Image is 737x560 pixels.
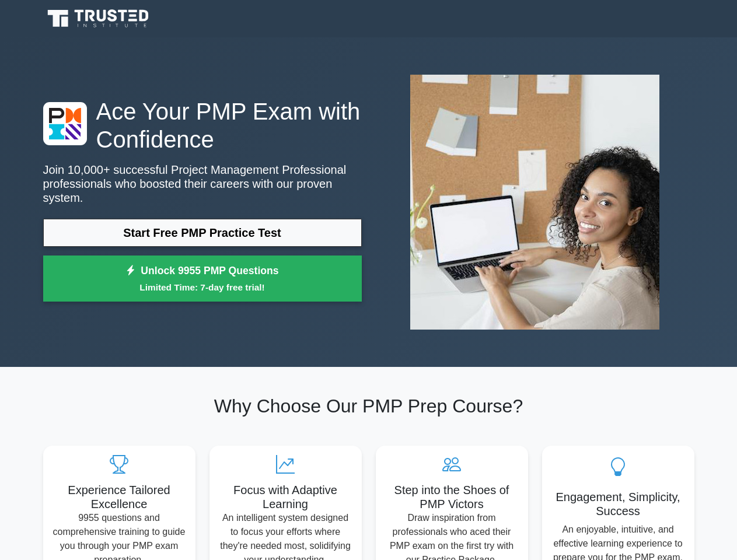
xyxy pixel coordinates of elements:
h2: Why Choose Our PMP Prep Course? [43,395,694,417]
p: Join 10,000+ successful Project Management Professional professionals who boosted their careers w... [43,163,362,205]
h5: Experience Tailored Excellence [53,483,186,511]
h5: Engagement, Simplicity, Success [551,490,685,518]
h5: Step into the Shoes of PMP Victors [385,483,519,511]
a: Unlock 9955 PMP QuestionsLimited Time: 7-day free trial! [43,256,362,302]
a: Start Free PMP Practice Test [43,219,362,247]
h1: Ace Your PMP Exam with Confidence [43,97,362,153]
small: Limited Time: 7-day free trial! [58,281,347,294]
h5: Focus with Adaptive Learning [219,483,352,511]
